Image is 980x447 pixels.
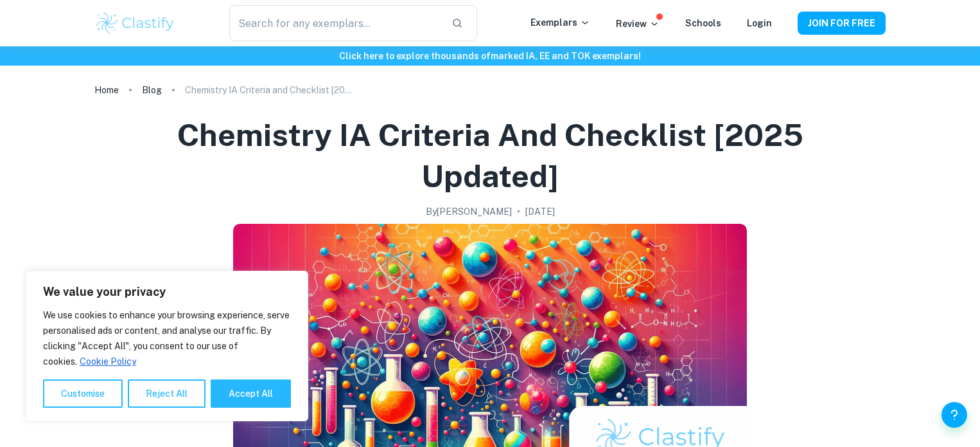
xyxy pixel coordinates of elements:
[747,18,772,28] a: Login
[798,12,886,35] button: JOIN FOR FREE
[941,402,967,428] button: Help and Feedback
[685,18,721,28] a: Schools
[26,271,308,421] div: We value your privacy
[517,205,520,219] p: •
[94,10,176,36] img: Clastify logo
[3,49,977,63] h6: Click here to explore thousands of marked IA, EE and TOK exemplars !
[43,284,291,300] p: We value your privacy
[616,17,660,31] p: Review
[128,379,206,408] button: Reject All
[426,205,512,219] h2: By [PERSON_NAME]
[110,114,870,197] h1: Chemistry IA Criteria and Checklist [2025 updated]
[211,379,291,408] button: Accept All
[79,356,137,367] a: Cookie Policy
[43,379,123,408] button: Customise
[94,81,119,99] a: Home
[185,83,352,97] p: Chemistry IA Criteria and Checklist [2025 updated]
[142,81,162,99] a: Blog
[525,205,555,219] h2: [DATE]
[530,15,590,30] p: Exemplars
[43,307,291,369] p: We use cookies to enhance your browsing experience, serve personalised ads or content, and analys...
[229,5,441,41] input: Search for any exemplars...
